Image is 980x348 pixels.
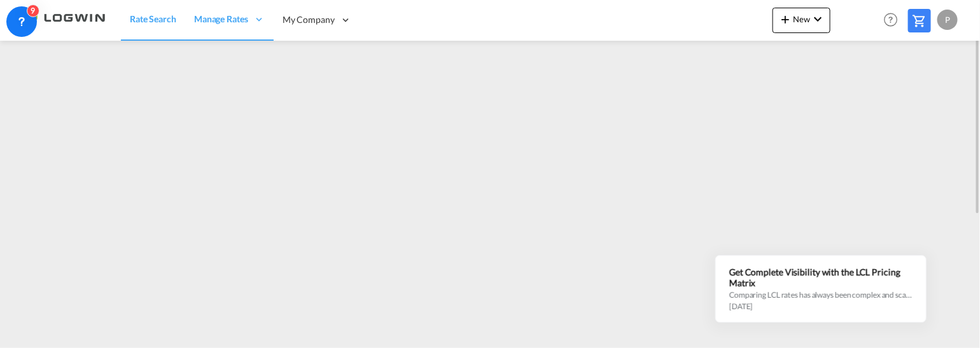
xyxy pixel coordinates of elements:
img: 2761ae10d95411efa20a1f5e0282d2d7.png [19,6,105,34]
span: Help [880,9,902,31]
div: P [937,10,958,30]
div: Help [880,9,908,32]
button: icon-plus 400-fgNewicon-chevron-down [773,8,830,33]
span: Rate Search [130,13,176,24]
span: New [778,14,825,24]
md-icon: icon-plus 400-fg [778,11,793,27]
span: Manage Rates [194,13,248,25]
span: My Company [283,13,335,26]
md-icon: icon-chevron-down [810,11,825,27]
